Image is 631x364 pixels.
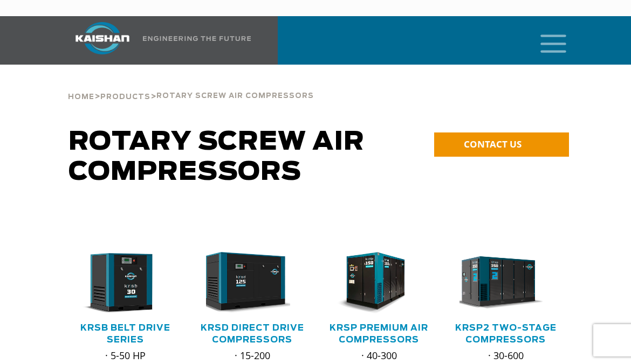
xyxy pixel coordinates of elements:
span: Products [100,94,150,101]
img: krsd125 [198,252,290,314]
img: kaishan logo [62,22,143,54]
img: krsp350 [451,252,544,314]
img: krsb30 [71,252,163,314]
div: krsp350 [459,252,552,314]
a: KRSP2 Two-Stage Compressors [455,324,557,344]
div: krsb30 [79,252,172,314]
a: KRSB Belt Drive Series [80,324,170,344]
a: Home [68,92,94,101]
span: Home [68,94,94,101]
img: krsp150 [325,252,417,314]
span: CONTACT US [464,138,522,150]
a: Kaishan USA [62,16,253,65]
div: krsp150 [333,252,425,314]
a: KRSD Direct Drive Compressors [201,324,304,344]
img: Engineering the future [143,36,251,41]
div: krsd125 [206,252,298,314]
a: CONTACT US [434,132,569,157]
span: Rotary Screw Air Compressors [68,129,365,185]
a: mobile menu [536,31,554,50]
div: > > [68,65,314,106]
a: KRSP Premium Air Compressors [330,324,428,344]
a: Products [100,92,150,101]
span: Rotary Screw Air Compressors [156,93,314,100]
